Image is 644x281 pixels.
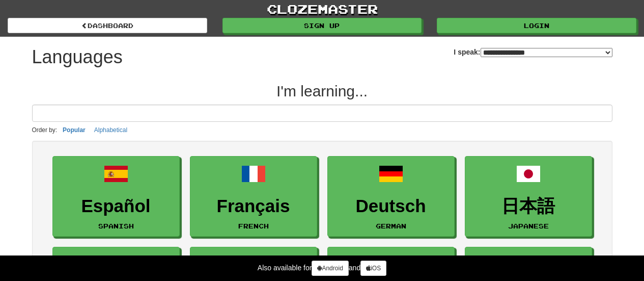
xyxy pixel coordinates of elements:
[454,47,612,57] label: I speak:
[32,47,123,67] h1: Languages
[8,18,207,33] a: dashboard
[195,196,312,216] h3: Français
[222,18,422,33] a: Sign up
[32,83,612,99] h2: I'm learning...
[190,156,317,237] a: FrançaisFrench
[333,196,449,216] h3: Deutsch
[98,222,134,229] small: Spanish
[58,196,174,216] h3: Español
[437,18,636,33] a: Login
[376,222,406,229] small: German
[508,222,549,229] small: Japanese
[360,261,386,276] a: iOS
[465,156,592,237] a: 日本語Japanese
[52,156,180,237] a: EspañolSpanish
[60,124,89,136] button: Popular
[238,222,269,229] small: French
[91,124,130,136] button: Alphabetical
[327,156,455,237] a: DeutschGerman
[32,126,58,134] small: Order by:
[470,196,586,216] h3: 日本語
[481,48,612,57] select: I speak:
[312,261,348,276] a: Android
